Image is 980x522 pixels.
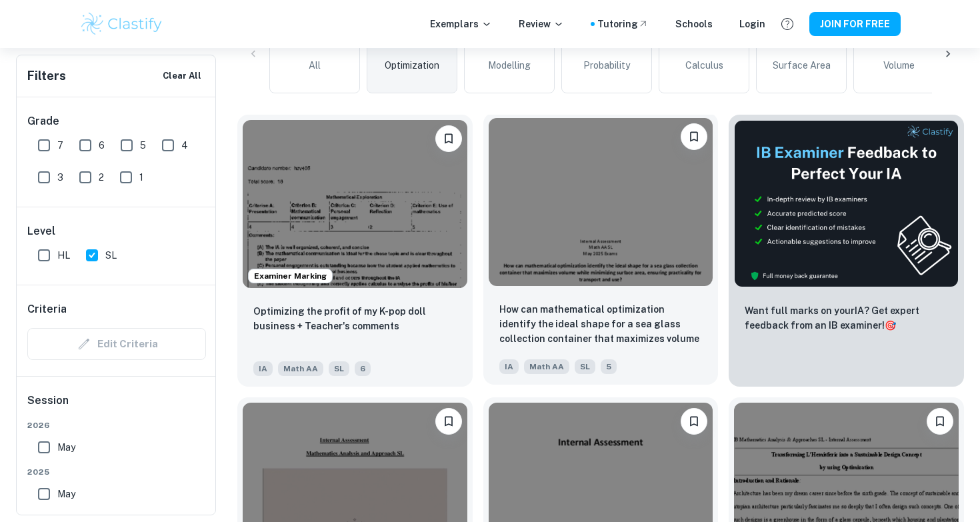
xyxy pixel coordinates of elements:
a: Tutoring [597,17,649,31]
p: Want full marks on your IA ? Get expert feedback from an IB examiner! [745,303,948,333]
span: Optimization [385,58,439,73]
h6: Session [27,393,206,419]
img: Math AA IA example thumbnail: How can mathematical optimization identi [489,118,713,286]
span: 4 [181,138,188,153]
span: Volume [883,58,915,73]
span: Math AA [278,361,323,376]
span: SL [105,248,117,263]
span: SL [329,361,349,376]
span: Surface Area [773,58,831,73]
span: 6 [99,138,105,153]
span: Examiner Marking [249,270,332,282]
span: 1 [139,170,143,185]
span: All [309,58,321,73]
span: Probability [583,58,630,73]
span: May [57,440,75,455]
span: May [57,487,75,501]
span: 3 [57,170,63,185]
button: JOIN FOR FREE [809,12,901,36]
img: Thumbnail [734,120,959,287]
span: 7 [57,138,63,153]
span: IA [499,359,519,374]
h6: Level [27,223,206,239]
span: 2025 [27,466,206,478]
button: Please log in to bookmark exemplars [435,125,462,152]
span: 2 [99,170,104,185]
span: 🎯 [885,320,896,331]
span: 6 [355,361,371,376]
div: Criteria filters are unavailable when searching by topic [27,328,206,360]
button: Please log in to bookmark exemplars [927,408,953,435]
a: Examiner MarkingPlease log in to bookmark exemplarsOptimizing the profit of my K-pop doll busines... [237,115,473,387]
p: How can mathematical optimization identify the ideal shape for a sea glass collection container t... [499,302,703,347]
button: Please log in to bookmark exemplars [681,408,707,435]
a: Please log in to bookmark exemplarsHow can mathematical optimization identify the ideal shape for... [483,115,719,387]
img: Math AA IA example thumbnail: Optimizing the profit of my K-pop doll b [243,120,467,288]
a: ThumbnailWant full marks on yourIA? Get expert feedback from an IB examiner! [729,115,964,387]
span: SL [575,359,595,374]
span: 2026 [27,419,206,431]
button: Please log in to bookmark exemplars [435,408,462,435]
button: Clear All [159,66,205,86]
span: IA [253,361,273,376]
span: Math AA [524,359,569,374]
h6: Criteria [27,301,67,317]
a: Login [739,17,765,31]
p: Exemplars [430,17,492,31]
button: Help and Feedback [776,13,799,35]
span: HL [57,248,70,263]
a: Schools [675,17,713,31]
span: Modelling [488,58,531,73]
span: 5 [601,359,617,374]
h6: Filters [27,67,66,85]
span: Calculus [685,58,723,73]
h6: Grade [27,113,206,129]
p: Optimizing the profit of my K-pop doll business + Teacher's comments [253,304,457,333]
span: 5 [140,138,146,153]
button: Please log in to bookmark exemplars [681,123,707,150]
p: Review [519,17,564,31]
img: Clastify logo [79,11,164,37]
